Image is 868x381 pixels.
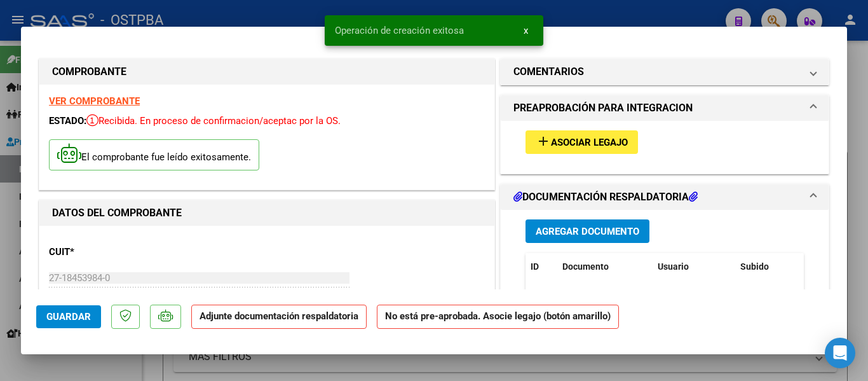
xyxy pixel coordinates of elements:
[46,311,91,322] span: Guardar
[536,226,639,237] span: Agregar Documento
[531,261,539,272] span: ID
[501,59,829,85] mat-expansion-panel-header: COMENTARIOS
[501,95,829,121] mat-expansion-panel-header: PREAPROBACIÓN PARA INTEGRACION
[513,64,584,80] h1: COMENTARIOS
[526,219,649,243] button: Agregar Documento
[551,137,628,148] span: Asociar Legajo
[49,139,259,170] p: El comprobante fue leído exitosamente.
[501,121,829,174] div: PREAPROBACIÓN PARA INTEGRACION
[49,95,140,107] a: VER COMPROBANTE
[526,253,557,281] datatable-header-cell: ID
[52,66,126,78] strong: COMPROBANTE
[377,305,619,329] strong: No está pre-aprobada. Asocie legajo (botón amarillo)
[653,253,735,281] datatable-header-cell: Usuario
[49,245,180,260] p: CUIT
[52,207,182,219] strong: DATOS DEL COMPROBANTE
[524,25,528,36] span: x
[501,184,829,210] mat-expansion-panel-header: DOCUMENTACIÓN RESPALDATORIA
[36,305,101,328] button: Guardar
[513,19,538,42] button: x
[735,253,799,281] datatable-header-cell: Subido
[562,261,609,272] span: Documento
[658,261,689,272] span: Usuario
[799,253,862,281] datatable-header-cell: Acción
[825,338,855,368] div: Open Intercom Messenger
[513,190,698,205] h1: DOCUMENTACIÓN RESPALDATORIA
[200,310,358,322] strong: Adjunte documentación respaldatoria
[513,100,693,116] h1: PREAPROBACIÓN PARA INTEGRACION
[557,253,653,281] datatable-header-cell: Documento
[335,24,464,37] span: Operación de creación exitosa
[86,115,341,127] span: Recibida. En proceso de confirmacion/aceptac por la OS.
[740,261,769,272] span: Subido
[536,134,551,149] mat-icon: add
[526,130,638,154] button: Asociar Legajo
[49,115,86,127] span: ESTADO:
